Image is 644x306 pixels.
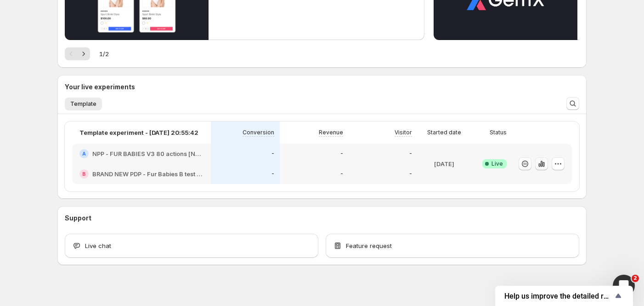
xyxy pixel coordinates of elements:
[395,129,412,136] p: Visitor
[491,160,503,167] span: Live
[82,151,86,156] h2: A
[319,129,343,136] p: Revenue
[271,170,274,178] p: -
[85,241,111,250] span: Live chat
[92,149,203,158] h2: NPP - FUR BABIES V3 80 actions [NEW LAYOUT 2025]
[427,129,461,136] p: Started date
[490,129,507,136] p: Status
[504,292,613,300] span: Help us improve the detailed report for A/B campaigns
[613,275,635,297] iframe: Intercom live chat
[79,128,198,137] p: Template experiment - [DATE] 20:55:42
[92,169,203,179] h2: BRAND NEW PDP - Fur Babies B test [DATE]
[99,49,109,58] span: 1 / 2
[271,150,274,157] p: -
[566,97,579,110] button: Search and filter results
[65,47,90,60] nav: Pagination
[65,82,135,92] h3: Your live experiments
[243,129,274,136] p: Conversion
[409,170,412,178] p: -
[70,100,96,108] span: Template
[409,150,412,157] p: -
[346,241,392,250] span: Feature request
[504,290,624,301] button: Show survey - Help us improve the detailed report for A/B campaigns
[77,47,90,60] button: Next
[434,159,454,168] p: [DATE]
[340,170,343,178] p: -
[65,214,91,223] h3: Support
[340,150,343,157] p: -
[82,171,86,177] h2: B
[632,275,639,282] span: 2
